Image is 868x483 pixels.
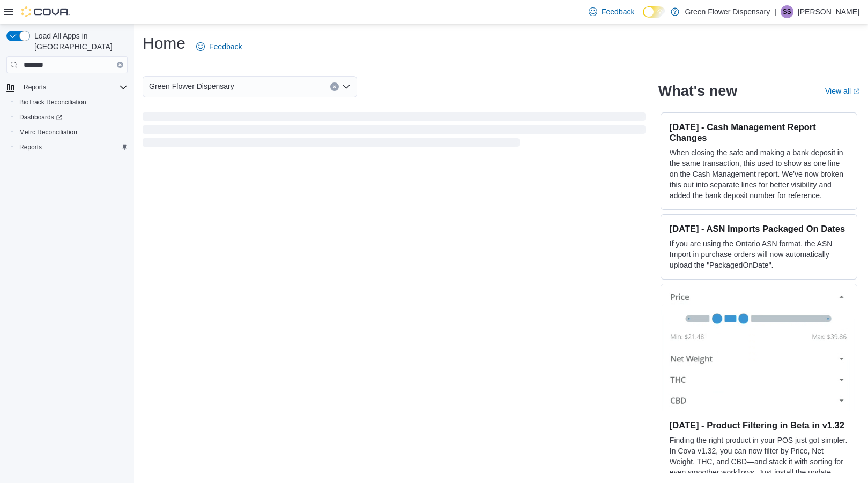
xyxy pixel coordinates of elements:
span: Feedback [602,6,634,17]
span: BioTrack Reconciliation [15,96,128,109]
input: Dark Mode [643,6,665,18]
p: If you are using the Ontario ASN format, the ASN Import in purchase orders will now automatically... [670,238,848,270]
span: Dashboards [19,113,62,122]
h2: What's new [658,82,737,100]
h3: [DATE] - ASN Imports Packaged On Dates [670,223,848,234]
a: Dashboards [15,111,66,124]
span: Loading [143,115,646,149]
img: Cova [21,6,70,17]
button: Clear input [117,62,123,68]
span: Feedback [209,41,242,52]
p: | [774,5,776,18]
span: Dashboards [15,111,128,124]
button: BioTrack Reconciliation [11,95,132,110]
h3: [DATE] - Product Filtering in Beta in v1.32 [670,420,848,431]
a: Metrc Reconciliation [15,126,81,139]
p: [PERSON_NAME] [798,5,859,18]
span: Metrc Reconciliation [19,128,77,137]
nav: Complex example [6,76,128,183]
svg: External link [853,88,859,95]
a: View allExternal link [825,87,859,95]
a: Feedback [192,36,246,57]
span: Dark Mode [643,18,643,18]
span: Reports [15,141,128,154]
button: Open list of options [342,82,351,91]
h1: Home [143,33,186,54]
span: Reports [19,143,42,152]
button: Clear input [330,82,339,91]
span: BioTrack Reconciliation [19,98,86,107]
span: SS [783,5,791,18]
a: Dashboards [11,110,132,125]
button: Reports [19,81,50,94]
button: Reports [2,80,132,95]
span: Green Flower Dispensary [149,80,234,93]
p: Green Flower Dispensary [685,5,770,18]
h3: [DATE] - Cash Management Report Changes [670,122,848,143]
span: Reports [19,81,128,94]
div: Steve Soukieh [781,5,793,18]
a: BioTrack Reconciliation [15,96,91,109]
a: Feedback [584,1,639,22]
span: Reports [24,83,46,92]
span: Metrc Reconciliation [15,126,128,139]
button: Metrc Reconciliation [11,125,132,140]
button: Reports [11,140,132,155]
span: Load All Apps in [GEOGRAPHIC_DATA] [30,31,128,52]
p: When closing the safe and making a bank deposit in the same transaction, this used to show as one... [670,147,848,201]
a: Reports [15,141,46,154]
